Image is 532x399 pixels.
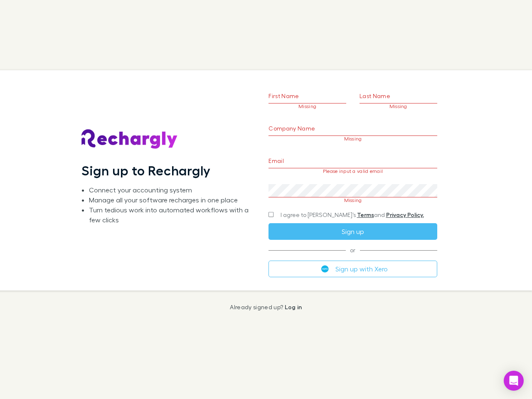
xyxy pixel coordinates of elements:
[281,211,424,219] span: I agree to [PERSON_NAME]’s and
[357,211,374,218] a: Terms
[360,103,437,109] p: Missing
[89,195,255,205] li: Manage all your software recharges in one place
[268,136,437,142] p: Missing
[285,303,302,310] a: Log in
[230,304,302,310] p: Already signed up?
[321,265,329,273] img: Xero's logo
[268,197,437,203] p: Missing
[268,103,346,109] p: Missing
[81,163,211,178] h1: Sign up to Rechargly
[504,371,524,391] div: Open Intercom Messenger
[268,168,437,174] p: Please input a valid email
[268,250,437,250] span: or
[268,261,437,277] button: Sign up with Xero
[386,211,424,218] a: Privacy Policy.
[81,129,178,149] img: Rechargly's Logo
[89,185,255,195] li: Connect your accounting system
[268,223,437,240] button: Sign up
[89,205,255,225] li: Turn tedious work into automated workflows with a few clicks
